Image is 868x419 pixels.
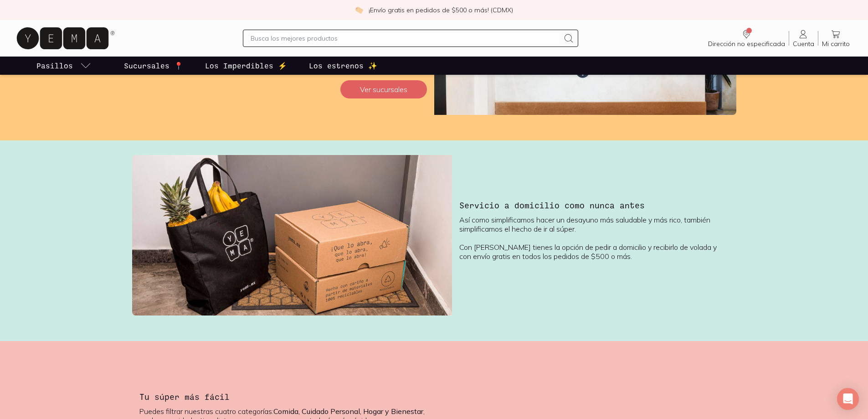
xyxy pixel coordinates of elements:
span: Cuenta [793,40,814,48]
img: Servicio a domicilio como nunca antes [132,155,452,316]
p: Sucursales 📍 [124,60,183,71]
input: Busca los mejores productos [251,33,560,44]
a: Los estrenos ✨ [307,57,379,75]
span: Mi carrito [822,40,850,48]
img: check [355,6,363,14]
p: Los Imperdibles ⚡️ [205,60,287,71]
button: Ver sucursales [340,80,427,98]
span: Dirección no especificada [708,40,785,48]
b: Comida, Cuidado Personal, Hogar y Bienestar [273,407,423,416]
p: Los estrenos ✨ [309,60,377,71]
div: Open Intercom Messenger [837,388,859,410]
a: Dirección no especificada [704,29,789,48]
a: Los Imperdibles ⚡️ [203,57,289,75]
a: Sucursales 📍 [122,57,185,75]
a: Cuenta [789,29,818,48]
h3: Servicio a domicilio como nunca antes [459,199,645,211]
p: Pasillos [36,60,73,71]
p: Así como simplificamos hacer un desayuno más saludable y más rico, también simplificamos el hecho... [459,215,729,261]
a: pasillo-todos-link [35,57,93,75]
a: Mi carrito [818,29,853,48]
p: ¡Envío gratis en pedidos de $500 o más! (CDMX) [369,5,513,15]
h3: Tu súper más fácil [139,391,230,403]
